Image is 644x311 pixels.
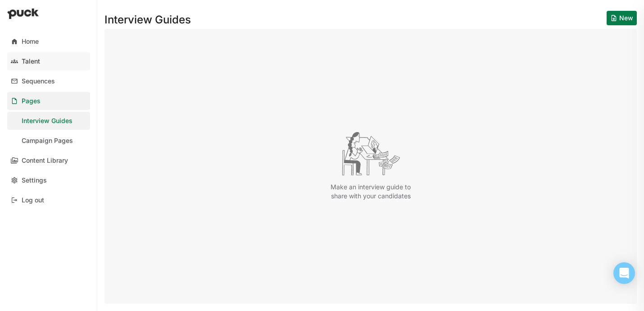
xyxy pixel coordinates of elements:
div: Campaign Pages [22,137,73,145]
div: Interview Guides [22,117,73,125]
a: Settings [7,171,90,189]
div: Log out [22,197,44,204]
a: Sequences [7,72,90,90]
div: Content Library [22,157,68,165]
div: Make an interview guide to share with your candidates [323,183,418,200]
a: Campaign Pages [7,132,90,150]
a: Content Library [7,151,90,169]
a: Home [7,32,90,50]
div: Pages [22,97,41,105]
div: Talent [22,58,40,65]
div: Settings [22,177,47,184]
h1: Interview Guides [104,14,191,25]
div: Home [22,38,39,46]
img: Empty Table [342,132,400,175]
a: Interview Guides [7,112,90,130]
div: Sequences [22,78,55,85]
div: Open Intercom Messenger [613,262,635,284]
a: Pages [7,92,90,110]
button: New [607,11,637,25]
a: Talent [7,52,90,70]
